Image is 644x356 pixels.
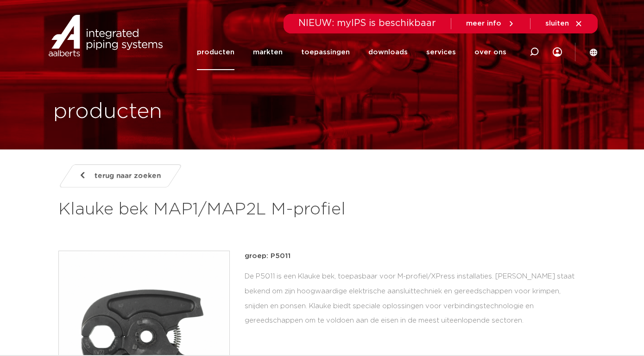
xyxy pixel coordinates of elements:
[545,20,569,27] span: sluiten
[298,19,436,28] span: NIEUW: myIPS is beschikbaar
[368,34,408,70] a: downloads
[245,269,586,328] div: De P5011 is een Klauke bek, toepasbaar voor M-profiel/XPress installaties. [PERSON_NAME] staat be...
[58,199,406,221] h1: Klauke bek MAP1/MAP2L M-profiel
[58,164,183,188] a: terug naar zoeken
[197,34,234,70] a: producten
[545,19,583,28] a: sluiten
[245,251,586,262] p: groep: P5011
[301,34,350,70] a: toepassingen
[53,97,162,127] h1: producten
[253,34,283,70] a: markten
[466,20,501,27] span: meer info
[474,34,506,70] a: over ons
[197,34,506,70] nav: Menu
[426,34,456,70] a: services
[466,19,515,28] a: meer info
[95,168,161,183] span: terug naar zoeken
